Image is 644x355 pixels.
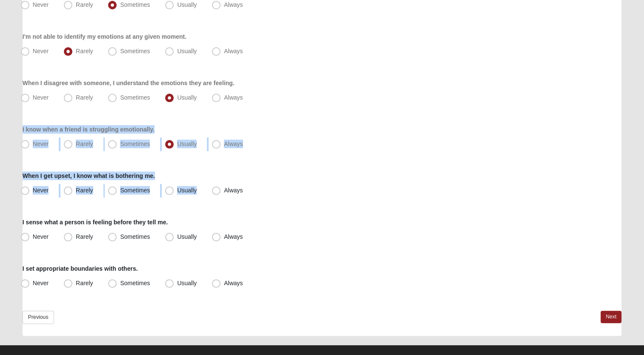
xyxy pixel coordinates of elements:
span: Sometimes [120,187,150,194]
label: I set appropriate boundaries with others. [23,264,138,273]
span: Usually [177,280,197,286]
span: Usually [177,94,197,101]
span: Always [224,94,243,101]
label: I'm not able to identify my emotions at any given moment. [23,32,186,41]
span: Sometimes [120,280,150,286]
span: Always [224,280,243,286]
label: I know when a friend is struggling emotionally. [23,125,155,134]
label: When I disagree with someone, I understand the emotions they are feeling. [23,79,235,87]
span: Rarely [76,280,93,286]
span: Usually [177,48,197,54]
label: I sense what a person is feeling before they tell me. [23,218,168,226]
span: Always [224,1,243,8]
span: Rarely [76,140,93,147]
span: Always [224,187,243,194]
span: Never [33,280,49,286]
span: Sometimes [120,48,150,54]
span: Rarely [76,48,93,54]
span: Usually [177,187,197,194]
span: Always [224,233,243,240]
span: Never [33,94,49,101]
span: Usually [177,1,197,8]
span: Rarely [76,94,93,101]
span: Sometimes [120,233,150,240]
span: Rarely [76,187,93,194]
span: Never [33,1,49,8]
span: Always [224,48,243,54]
span: Always [224,140,243,147]
label: When I get upset, I know what is bothering me. [23,172,155,180]
span: Never [33,48,49,54]
span: Sometimes [120,140,150,147]
span: Never [33,187,49,194]
span: Never [33,233,49,240]
span: Rarely [76,1,93,8]
span: Sometimes [120,1,150,8]
a: Previous [23,311,54,324]
span: Rarely [76,233,93,240]
span: Sometimes [120,94,150,101]
span: Usually [177,140,197,147]
a: Next [601,311,621,323]
span: Never [33,140,49,147]
span: Usually [177,233,197,240]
